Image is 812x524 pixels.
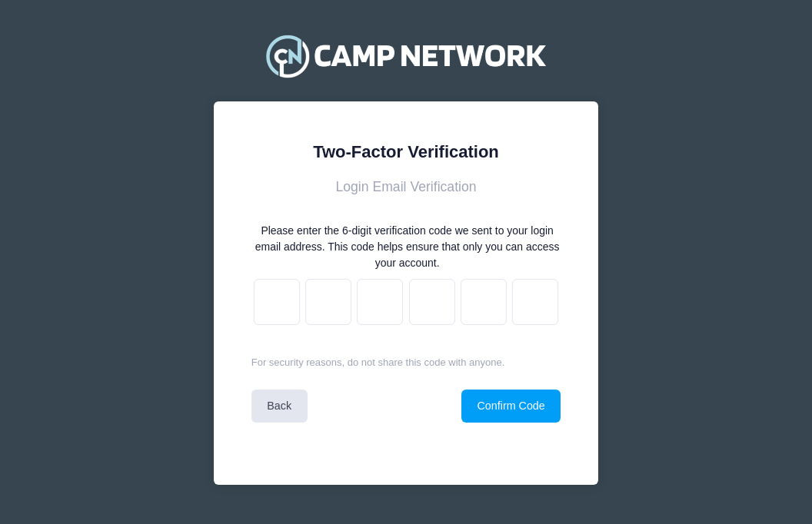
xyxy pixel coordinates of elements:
[251,355,561,370] p: For security reasons, do not share this code with anyone.
[259,25,553,87] img: Camp Network
[461,390,561,423] button: Confirm Code
[251,179,561,195] h3: Login Email Verification
[251,390,308,423] a: Back
[254,223,561,271] div: Please enter the 6-digit verification code we sent to your login email address. This code helps e...
[251,139,561,164] div: Two-Factor Verification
